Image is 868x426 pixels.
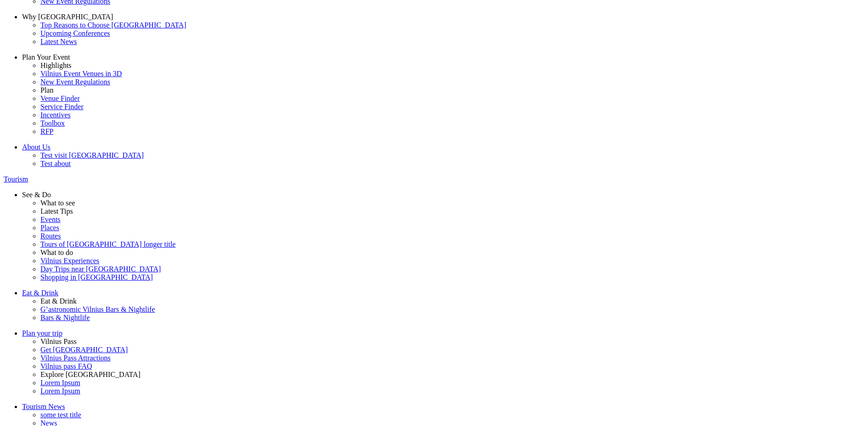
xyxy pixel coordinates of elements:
span: Places [40,224,59,232]
a: Tourism News [22,403,864,411]
span: Plan [40,86,53,94]
span: See & Do [22,191,51,199]
span: Routes [40,232,61,240]
a: Eat & Drink [22,289,864,297]
a: Test visit [GEOGRAPHIC_DATA] [40,151,864,160]
span: Toolbox [40,119,65,127]
a: G’astronomic Vilnius Bars & Nightlife [40,305,864,314]
a: Tours of [GEOGRAPHIC_DATA] longer title [40,240,864,249]
span: Get [GEOGRAPHIC_DATA] [40,346,128,354]
span: Tourism [4,175,28,183]
span: Vilnius Pass Attractions [40,354,111,362]
span: Day Trips near [GEOGRAPHIC_DATA] [40,265,161,273]
span: Why [GEOGRAPHIC_DATA] [22,13,113,21]
a: Incentives [40,111,864,119]
span: Bars & Nightlife [40,314,90,321]
a: some test title [40,411,864,419]
span: Plan your trip [22,329,62,337]
span: G’astronomic Vilnius Bars & Nightlife [40,305,155,313]
span: Vilnius Event Venues in 3D [40,70,122,77]
span: Eat & Drink [40,297,77,305]
a: Get [GEOGRAPHIC_DATA] [40,346,864,354]
a: Events [40,216,864,224]
a: Vilnius Experiences [40,257,864,265]
span: Latest Tips [40,207,73,215]
a: Vilnius pass FAQ [40,362,864,371]
a: Plan your trip [22,329,864,337]
a: Latest News [40,38,864,46]
a: Day Trips near [GEOGRAPHIC_DATA] [40,265,864,273]
span: Vilnius pass FAQ [40,362,92,370]
a: Toolbox [40,119,864,127]
a: Upcoming Conferences [40,29,864,38]
span: What to do [40,249,73,256]
a: About Us [22,143,864,151]
span: About Us [22,143,51,151]
span: Vilnius Experiences [40,257,99,265]
a: Routes [40,232,864,240]
a: Bars & Nightlife [40,314,864,322]
a: Places [40,224,864,232]
span: Incentives [40,111,71,119]
span: RFP [40,127,53,135]
span: What to see [40,199,75,207]
span: Plan Your Event [22,53,70,61]
span: Shopping in [GEOGRAPHIC_DATA] [40,273,153,281]
span: Eat & Drink [22,289,58,297]
span: Vilnius Pass [40,337,77,345]
span: Lorem Ipsum [40,387,80,395]
a: Top Reasons to Choose [GEOGRAPHIC_DATA] [40,21,864,29]
a: Vilnius Pass Attractions [40,354,864,362]
a: Tourism [4,175,864,183]
a: Lorem Ipsum [40,379,864,387]
span: Highlights [40,61,72,69]
span: Events [40,216,61,223]
a: Lorem Ipsum [40,387,864,395]
a: New Event Regulations [40,78,864,86]
span: New Event Regulations [40,78,110,86]
span: Tours of [GEOGRAPHIC_DATA] longer title [40,240,175,248]
span: Service Finder [40,103,84,111]
a: Service Finder [40,103,864,111]
a: Venue Finder [40,94,864,103]
span: Tourism News [22,403,65,410]
span: Lorem Ipsum [40,379,80,387]
a: Vilnius Event Venues in 3D [40,70,864,78]
span: Venue Finder [40,94,80,102]
a: RFP [40,127,864,136]
a: Test about [40,160,864,168]
a: Shopping in [GEOGRAPHIC_DATA] [40,273,864,282]
span: Explore [GEOGRAPHIC_DATA] [40,371,141,378]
